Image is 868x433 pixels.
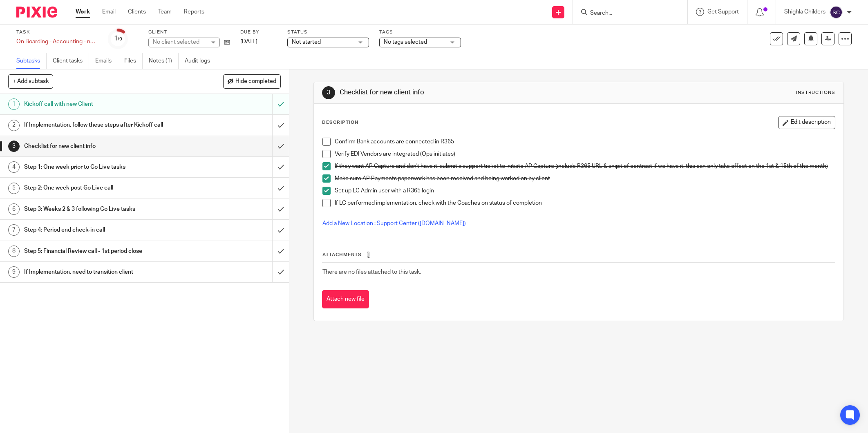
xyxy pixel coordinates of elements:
[784,8,825,16] p: Shighla Childers
[124,53,143,69] a: Files
[235,78,276,85] span: Hide completed
[8,246,20,257] div: 8
[8,161,20,173] div: 4
[8,141,20,152] div: 3
[830,6,843,19] img: svg%3E
[340,88,596,97] h1: Checklist for new client info
[102,8,116,16] a: Email
[589,10,663,17] input: Search
[240,39,257,45] span: [DATE]
[24,98,184,110] h1: Kickoff call with new Client
[322,86,335,99] div: 3
[384,39,427,45] span: No tags selected
[335,150,835,158] p: Verify EDI Vendors are integrated (Ops initiates)
[24,224,184,236] h1: Step 4: Period end check-in call
[24,182,184,194] h1: Step 2: One week post Go Live call
[8,224,20,236] div: 7
[95,53,118,69] a: Emails
[322,119,358,126] p: Description
[8,203,20,215] div: 6
[24,140,184,152] h1: Checklist for new client info
[240,29,277,36] label: Due by
[114,34,122,43] div: 1
[335,174,835,183] p: Make sure AP Payments paperwork has been received and being worked on by client
[335,162,835,170] p: If they want AP Capture and don't have it, submit a support ticket to initiate AP Capture (includ...
[76,8,90,16] a: Work
[8,120,20,131] div: 2
[778,116,835,129] button: Edit description
[24,245,184,257] h1: Step 5: Financial Review call - 1st period close
[149,53,179,69] a: Notes (1)
[8,183,20,194] div: 5
[24,203,184,215] h1: Step 3: Weeks 2 & 3 following Go Live tasks
[223,74,281,88] button: Hide completed
[335,187,835,195] p: Set up LC Admin user with a R365 login
[24,266,184,278] h1: If Implementation, need to transition client
[322,269,421,275] span: There are no files attached to this task.
[8,266,20,278] div: 9
[53,53,89,69] a: Client tasks
[16,38,98,46] div: On Boarding - Accounting - new client
[292,39,321,45] span: Not started
[24,161,184,173] h1: Step 1: One week prior to Go Live tasks
[335,138,835,146] p: Confirm Bank accounts are connected in R365
[148,29,230,36] label: Client
[24,119,184,131] h1: If Implementation, follow these steps after Kickoff call
[153,38,206,46] div: No client selected
[796,89,835,96] div: Instructions
[322,290,369,308] button: Attach new file
[8,74,53,88] button: + Add subtask
[158,8,172,16] a: Team
[185,53,216,69] a: Audit logs
[707,9,739,15] span: Get Support
[128,8,146,16] a: Clients
[322,221,466,226] a: Add a New Location : Support Center ([DOMAIN_NAME])
[16,29,98,36] label: Task
[379,29,461,36] label: Tags
[16,7,57,18] img: Pixie
[118,37,122,41] small: /9
[16,53,47,69] a: Subtasks
[322,252,362,257] span: Attachments
[335,199,835,207] p: If LC performed implementation, check with the Coaches on status of completion
[184,8,204,16] a: Reports
[287,29,369,36] label: Status
[8,98,20,110] div: 1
